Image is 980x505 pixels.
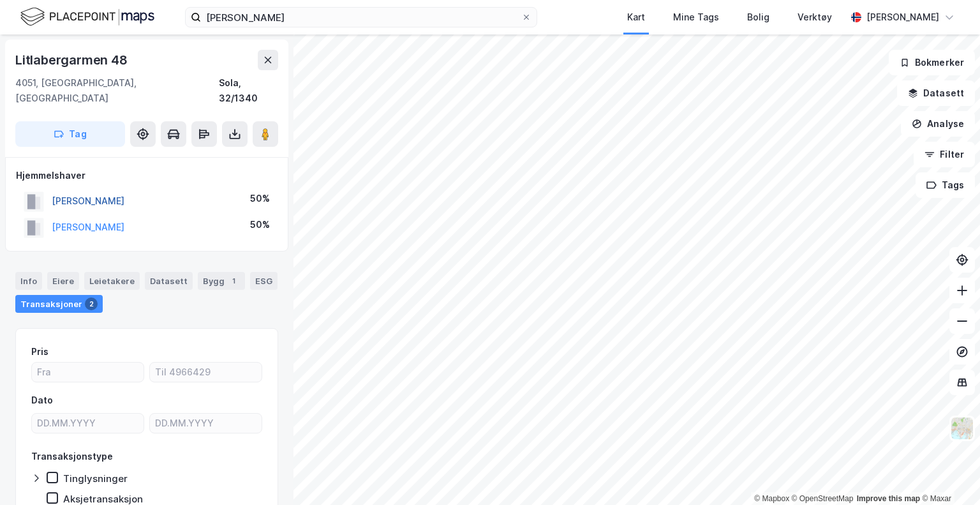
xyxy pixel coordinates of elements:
[85,298,98,310] div: 2
[897,80,975,106] button: Datasett
[916,444,980,505] div: Kontrollprogram for chat
[627,10,645,25] div: Kart
[889,50,975,75] button: Bokmerker
[754,494,789,503] a: Mapbox
[32,414,144,433] input: DD.MM.YYYY
[250,217,270,232] div: 50%
[31,449,113,464] div: Transaksjonstype
[250,272,278,290] div: ESG
[15,75,219,106] div: 4051, [GEOGRAPHIC_DATA], [GEOGRAPHIC_DATA]
[84,272,140,290] div: Leietakere
[15,50,130,70] div: Litlabergarmen 48
[950,416,974,441] img: Z
[150,414,262,433] input: DD.MM.YYYY
[747,10,769,25] div: Bolig
[15,295,103,313] div: Transaksjoner
[901,111,975,137] button: Analyse
[16,168,278,183] div: Hjemmelshaver
[866,10,939,25] div: [PERSON_NAME]
[31,393,53,408] div: Dato
[798,10,832,25] div: Verktøy
[63,493,143,505] div: Aksjetransaksjon
[63,472,128,485] div: Tinglysninger
[47,272,79,290] div: Eiere
[792,494,854,503] a: OpenStreetMap
[916,172,975,198] button: Tags
[32,363,144,382] input: Fra
[227,275,240,287] div: 1
[15,272,42,290] div: Info
[673,10,719,25] div: Mine Tags
[916,444,980,505] iframe: Chat Widget
[857,494,920,503] a: Improve this map
[198,272,245,290] div: Bygg
[250,191,270,206] div: 50%
[31,344,48,359] div: Pris
[914,142,975,167] button: Filter
[150,363,262,382] input: Til 4966429
[219,75,278,106] div: Sola, 32/1340
[201,8,521,27] input: Søk på adresse, matrikkel, gårdeiere, leietakere eller personer
[15,121,125,147] button: Tag
[20,6,154,28] img: logo.f888ab2527a4732fd821a326f86c7f29.svg
[145,272,193,290] div: Datasett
